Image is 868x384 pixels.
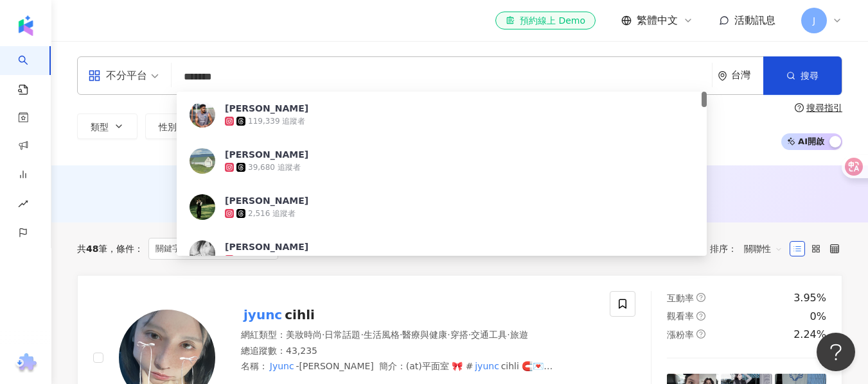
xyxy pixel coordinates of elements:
[91,122,109,132] span: 類型
[510,330,528,340] span: 旅遊
[718,71,727,81] span: environment
[793,328,826,342] div: 2.24%
[763,56,842,95] button: 搜尋
[190,194,215,220] img: KOL Avatar
[468,330,471,340] span: ·
[285,307,315,322] span: cihli
[507,330,509,340] span: ·
[268,359,296,373] mark: Jyunc
[447,330,450,340] span: ·
[801,71,819,81] span: 搜尋
[241,345,594,358] div: 總追蹤數 ： 43,235
[731,70,763,81] div: 台灣
[190,240,215,266] img: KOL Avatar
[506,14,585,27] div: 預約線上 Demo
[159,122,177,132] span: 性別
[710,238,790,259] div: 排序：
[667,311,694,321] span: 觀看率
[667,330,694,340] span: 漲粉率
[248,116,305,127] div: 119,339 追蹤者
[190,148,215,174] img: KOL Avatar
[406,361,474,371] span: (at)平面室 🎀 #
[696,312,705,321] span: question-circle
[18,46,44,96] a: search
[77,244,107,254] div: 共 筆
[225,240,308,253] div: [PERSON_NAME]
[107,244,143,254] span: 條件 ：
[77,113,137,139] button: 類型
[450,330,468,340] span: 穿搭
[813,13,815,28] span: J
[817,333,855,371] iframe: Help Scout Beacon - Open
[364,330,400,340] span: 生活風格
[696,330,705,338] span: question-circle
[88,69,101,82] span: appstore
[667,293,694,303] span: 互動率
[236,255,284,265] div: 1,256 追蹤者
[18,191,28,220] span: rise
[360,330,363,340] span: ·
[225,102,308,115] div: [PERSON_NAME]
[241,329,594,342] div: 網紅類型 ：
[793,291,826,305] div: 3.95%
[324,330,360,340] span: 日常話題
[241,305,285,325] mark: jyunc
[225,194,308,207] div: [PERSON_NAME]
[495,12,596,29] a: 預約線上 Demo
[473,359,500,373] mark: jyunc
[248,162,301,173] div: 39,680 追蹤者
[400,330,402,340] span: ·
[225,148,308,161] div: [PERSON_NAME]
[744,238,783,259] span: 關聯性
[734,14,775,26] span: 活動訊息
[148,238,278,260] span: 關鍵字：[PERSON_NAME]
[248,208,296,219] div: 2,516 追蹤者
[806,103,842,113] div: 搜尋指引
[88,65,147,86] div: 不分平台
[696,293,705,302] span: question-circle
[402,330,447,340] span: 醫療與健康
[241,361,374,371] span: 名稱 ：
[190,102,215,128] img: KOL Avatar
[296,361,373,371] span: -[PERSON_NAME]
[15,15,36,36] img: logo icon
[637,13,678,28] span: 繁體中文
[471,330,507,340] span: 交通工具
[145,113,206,139] button: 性別
[322,330,324,340] span: ·
[810,310,826,324] div: 0%
[286,330,322,340] span: 美妝時尚
[795,103,804,112] span: question-circle
[86,244,98,254] span: 48
[13,353,39,374] img: chrome extension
